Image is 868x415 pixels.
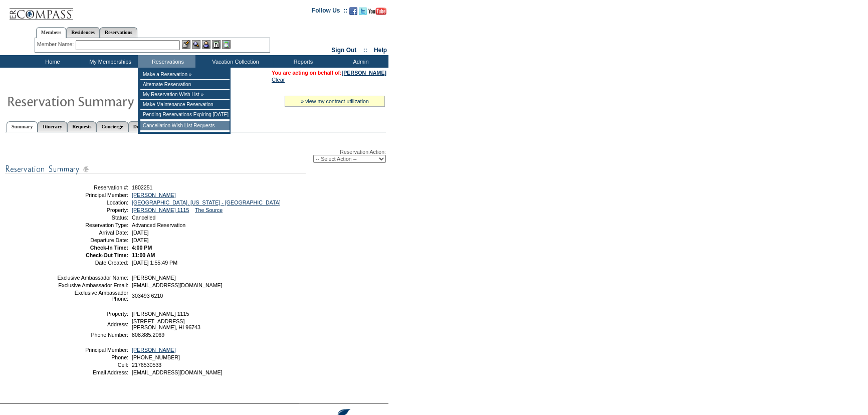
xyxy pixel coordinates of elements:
[273,55,331,68] td: Reports
[132,260,177,266] span: [DATE] 1:55:49 PM
[359,10,367,16] a: Follow us on Twitter
[140,110,230,120] td: Pending Reservations Expiring [DATE]
[359,7,367,15] img: Follow us on Twitter
[202,40,210,49] img: Impersonate
[57,354,128,360] td: Phone:
[140,80,230,90] td: Alternate Reservation
[38,121,67,132] a: Itinerary
[57,318,128,330] td: Address:
[96,121,128,132] a: Concierge
[128,121,151,132] a: Detail
[192,40,200,49] img: View
[140,70,230,80] td: Make a Reservation »
[140,100,230,110] td: Make Maintenance Reservation
[57,184,128,190] td: Reservation #:
[132,354,180,360] span: [PHONE_NUMBER]
[301,98,369,104] a: » view my contract utilization
[57,275,128,281] td: Exclusive Ambassador Name:
[66,27,100,38] a: Residences
[132,293,163,299] span: 303493 6210
[57,222,128,228] td: Reservation Type:
[67,121,96,132] a: Requests
[86,252,128,258] strong: Check-Out Time:
[374,47,387,54] a: Help
[57,207,128,213] td: Property:
[36,27,67,38] a: Members
[363,47,367,54] span: ::
[132,311,189,317] span: [PERSON_NAME] 1115
[212,40,221,49] img: Reservations
[132,199,281,205] a: [GEOGRAPHIC_DATA], [US_STATE] - [GEOGRAPHIC_DATA]
[195,207,223,213] a: The Source
[57,362,128,368] td: Cell:
[132,318,200,330] span: [STREET_ADDRESS] [PERSON_NAME], HI 96743
[182,40,190,49] img: b_edit.gif
[349,10,357,16] a: Become our fan on Facebook
[272,70,386,76] span: You are acting on behalf of:
[132,362,161,368] span: 2176530533
[222,40,231,49] img: b_calculator.gif
[132,222,185,228] span: Advanced Reservation
[57,290,128,302] td: Exclusive Ambassador Phone:
[272,77,285,83] a: Clear
[57,215,128,221] td: Status:
[132,252,155,258] span: 11:00 AM
[132,347,176,353] a: [PERSON_NAME]
[195,55,273,68] td: Vacation Collection
[132,207,189,213] a: [PERSON_NAME] 1115
[140,90,230,100] td: My Reservation Wish List »
[57,332,128,338] td: Phone Number:
[100,27,137,38] a: Reservations
[57,237,128,243] td: Departure Date:
[132,332,164,338] span: 808.885.2069
[132,245,152,251] span: 4:00 PM
[331,55,388,68] td: Admin
[331,47,356,54] a: Sign Out
[132,275,176,281] span: [PERSON_NAME]
[132,369,223,375] span: [EMAIL_ADDRESS][DOMAIN_NAME]
[57,260,128,266] td: Date Created:
[312,6,347,18] td: Follow Us ::
[57,282,128,288] td: Exclusive Ambassador Email:
[5,149,386,163] div: Reservation Action:
[342,70,386,76] a: [PERSON_NAME]
[132,192,176,198] a: [PERSON_NAME]
[132,282,223,288] span: [EMAIL_ADDRESS][DOMAIN_NAME]
[132,230,149,236] span: [DATE]
[5,163,306,175] img: subTtlResSummary.gif
[7,121,38,132] a: Summary
[349,7,357,15] img: Become our fan on Facebook
[23,55,80,68] td: Home
[132,215,155,221] span: Cancelled
[138,55,195,68] td: Reservations
[80,55,138,68] td: My Memberships
[368,8,386,15] img: Subscribe to our YouTube Channel
[57,192,128,198] td: Principal Member:
[90,245,128,251] strong: Check-In Time:
[37,40,76,49] div: Member Name:
[57,311,128,317] td: Property:
[368,10,386,16] a: Subscribe to our YouTube Channel
[132,184,153,190] span: 1802251
[132,237,149,243] span: [DATE]
[57,347,128,353] td: Principal Member:
[57,369,128,375] td: Email Address:
[57,199,128,205] td: Location:
[57,230,128,236] td: Arrival Date:
[7,91,207,111] img: Reservaton Summary
[140,121,230,131] td: Cancellation Wish List Requests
